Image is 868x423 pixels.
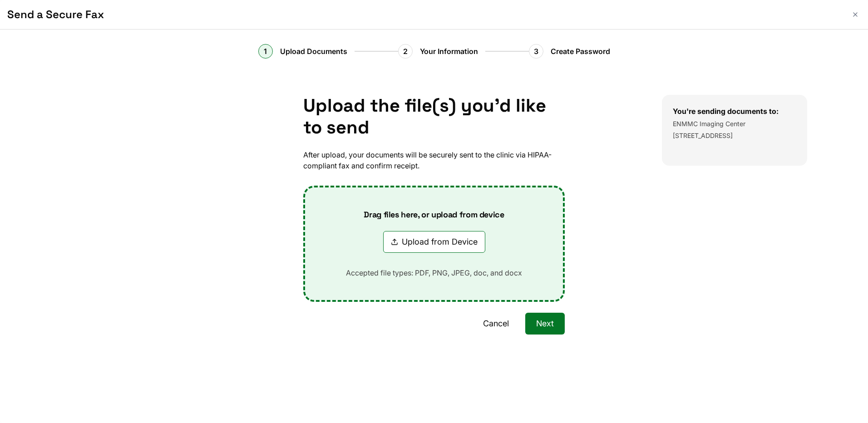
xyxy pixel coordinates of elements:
[673,106,796,117] h3: You're sending documents to:
[383,231,485,253] button: Upload from Device
[349,209,518,220] p: Drag files here, or upload from device
[280,46,347,57] span: Upload Documents
[673,119,796,128] p: ENMMC Imaging Center
[258,44,273,59] div: 1
[525,313,565,334] button: Next
[331,267,537,278] p: Accepted file types: PDF, PNG, JPEG, doc, and docx
[673,131,796,140] p: [STREET_ADDRESS]
[850,9,861,20] button: Close
[303,149,565,171] p: After upload, your documents will be securely sent to the clinic via HIPAA-compliant fax and conf...
[551,46,610,57] span: Create Password
[303,95,565,138] h1: Upload the file(s) you'd like to send
[472,313,520,334] button: Cancel
[7,7,843,22] h1: Send a Secure Fax
[398,44,413,59] div: 2
[420,46,478,57] span: Your Information
[529,44,543,59] div: 3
